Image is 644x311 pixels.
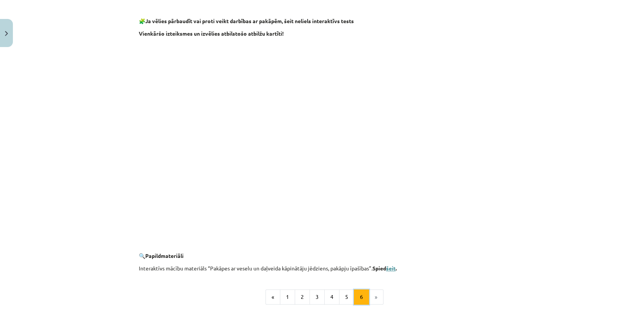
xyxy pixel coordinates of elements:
button: « [265,289,280,305]
button: 4 [324,289,339,305]
button: 3 [309,289,325,305]
b: Papildmateriāli [145,252,184,259]
nav: Page navigation example [139,289,505,305]
button: 2 [295,289,310,305]
b: Spied . [372,265,397,272]
button: 6 [354,289,369,305]
b: Ja vēlies pārbaudīt vai proti veikt darbības ar pakāpēm, šeit neliels interaktīvs tests [145,17,354,24]
p: 🔍 [139,252,505,260]
img: icon-close-lesson-0947bae3869378f0d4975bcd49f059093ad1ed9edebbc8119c70593378902aed.svg [5,31,8,36]
button: 5 [339,289,354,305]
button: 1 [280,289,295,305]
p: Interaktīvs mācību materiāls “Pakāpes ar veselu un daļveida kāpinātāju jēdziens, pakāpju īpašības”. [139,264,505,272]
a: šeit [386,265,396,272]
b: Vienkāršo izteiksmes un izvēlies atbilstošo atbilžu kartīti! [139,30,284,37]
p: 🧩 [139,17,505,25]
